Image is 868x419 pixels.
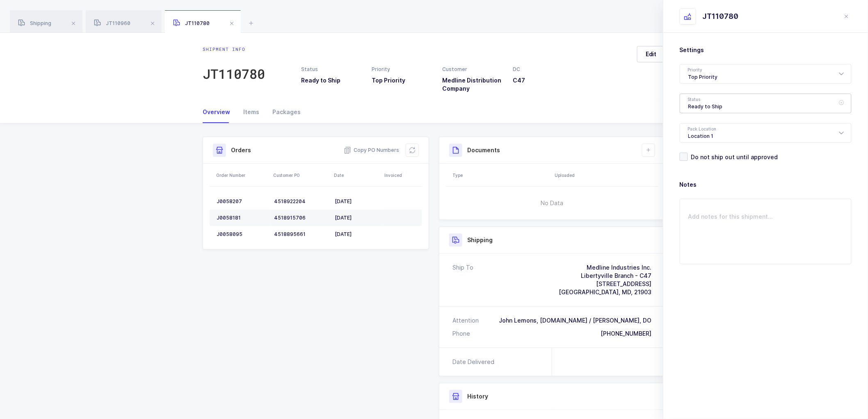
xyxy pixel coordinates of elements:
[703,11,739,21] div: JT110780
[443,66,503,73] div: Customer
[203,46,265,53] div: Shipment info
[203,101,237,123] div: Overview
[467,146,500,154] h3: Documents
[559,272,651,280] div: Libertyville Branch - C47
[372,76,432,85] h3: Top Priority
[452,263,473,296] div: Ship To
[452,172,550,179] div: Type
[94,20,130,26] span: JT110960
[344,146,399,154] button: Copy PO Numbers
[273,172,329,179] div: Customer PO
[513,76,574,85] h3: C47
[555,172,656,179] div: Uploaded
[452,330,470,338] div: Phone
[646,50,657,58] span: Edit
[601,330,651,338] div: [PHONE_NUMBER]
[18,20,51,26] span: Shipping
[452,316,479,325] div: Attention
[334,172,379,179] div: Date
[513,66,574,73] div: DC
[301,76,362,85] h3: Ready to Ship
[217,231,267,238] div: J0058095
[452,358,498,366] div: Date Delivered
[237,101,266,123] div: Items
[499,191,605,215] span: No Data
[842,11,852,21] button: close drawer
[559,280,651,288] div: [STREET_ADDRESS]
[688,153,778,161] span: Do not ship out until approved
[443,76,503,93] h3: Medline Distribution Company
[231,146,251,154] h3: Orders
[467,236,493,244] h3: Shipping
[384,172,420,179] div: Invoiced
[301,66,362,73] div: Status
[274,231,328,238] div: 4518895661
[335,215,379,221] div: [DATE]
[274,198,328,205] div: 4518922204
[467,392,488,401] h3: History
[559,263,651,272] div: Medline Industries Inc.
[173,20,210,26] span: JT110780
[335,231,379,238] div: [DATE]
[217,198,267,205] div: J0058207
[217,215,267,221] div: J0058181
[680,46,852,54] h3: Settings
[637,46,665,62] button: Edit
[559,288,651,295] span: [GEOGRAPHIC_DATA], MD, 21903
[499,316,651,325] div: John Lemons, [DOMAIN_NAME] / [PERSON_NAME], DO
[274,215,328,221] div: 4518915706
[680,181,852,189] h3: Notes
[266,101,301,123] div: Packages
[335,198,379,205] div: [DATE]
[372,66,432,73] div: Priority
[216,172,268,179] div: Order Number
